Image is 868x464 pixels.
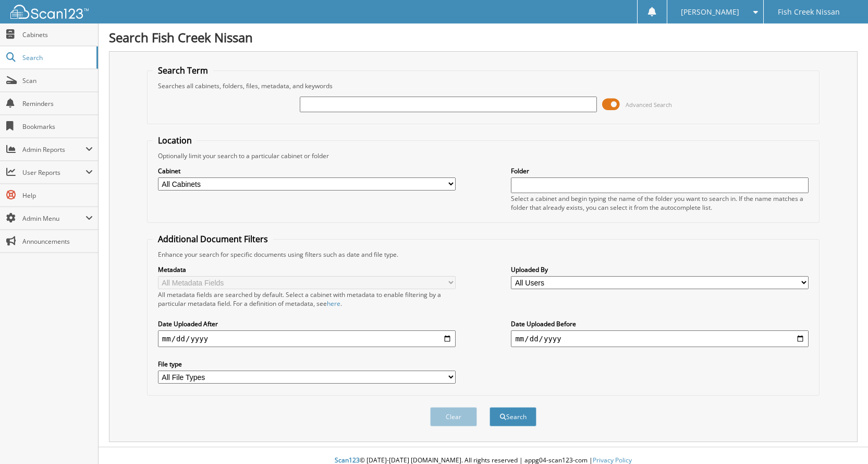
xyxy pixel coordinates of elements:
[158,265,456,274] label: Metadata
[153,81,814,90] div: Searches all cabinets, folders, files, metadata, and keywords
[778,9,840,15] span: Fish Creek Nissan
[681,9,739,15] span: [PERSON_NAME]
[816,414,868,464] iframe: Chat Widget
[22,99,93,108] span: Reminders
[158,290,456,308] div: All metadata fields are searched by default. Select a cabinet with metadata to enable filtering b...
[153,65,213,76] legend: Search Term
[153,151,814,160] div: Optionally limit your search to a particular cabinet or folder
[158,166,456,175] label: Cabinet
[22,237,93,246] span: Announcements
[22,191,93,200] span: Help
[22,214,85,223] span: Admin Menu
[511,166,809,175] label: Folder
[10,5,89,19] img: scan123-logo-white.svg
[22,168,85,177] span: User Reports
[511,265,809,274] label: Uploaded By
[626,101,672,109] span: Advanced Search
[490,407,536,426] button: Search
[22,30,93,39] span: Cabinets
[109,29,858,46] h1: Search Fish Creek Nissan
[327,299,340,308] a: here
[511,319,809,328] label: Date Uploaded Before
[430,407,477,426] button: Clear
[511,330,809,347] input: end
[158,330,456,347] input: start
[22,76,93,85] span: Scan
[22,53,91,62] span: Search
[158,360,456,368] label: File type
[158,319,456,328] label: Date Uploaded After
[22,145,85,154] span: Admin Reports
[153,250,814,259] div: Enhance your search for specific documents using filters such as date and file type.
[511,194,809,212] div: Select a cabinet and begin typing the name of the folder you want to search in. If the name match...
[153,135,197,146] legend: Location
[153,233,273,245] legend: Additional Document Filters
[22,122,93,131] span: Bookmarks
